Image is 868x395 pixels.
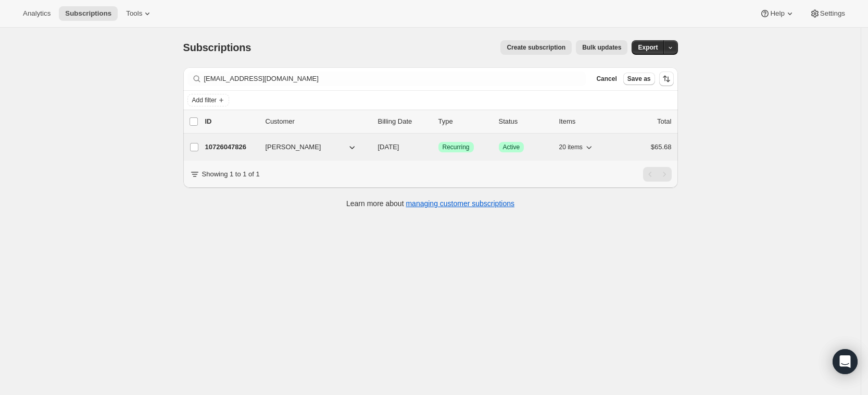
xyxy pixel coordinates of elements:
p: Billing Date [378,116,430,127]
a: managing customer subscriptions [406,199,514,208]
span: Add filter [192,96,217,104]
button: Help [753,6,801,21]
button: Analytics [17,6,57,21]
span: Save as [627,75,651,83]
button: Create subscription [500,40,572,55]
span: Analytics [23,9,51,18]
span: Subscriptions [65,9,111,18]
button: Bulk updates [576,40,627,55]
button: Export [632,40,664,55]
button: Tools [120,6,159,21]
div: 10726047826[PERSON_NAME][DATE]SuccessRecurringSuccessActive20 items$65.68 [205,140,672,154]
div: Items [559,116,611,127]
p: Status [499,116,551,127]
button: Sort the results [659,71,674,86]
span: Create subscription [507,43,565,52]
span: $65.68 [651,143,672,151]
p: Total [657,116,671,127]
button: Settings [803,6,851,21]
span: [DATE] [378,143,399,151]
span: Help [770,9,784,18]
div: Open Intercom Messenger [833,349,858,374]
p: ID [205,116,257,127]
div: Type [438,116,490,127]
span: Cancel [596,75,617,83]
span: Subscriptions [183,42,251,53]
span: Tools [126,9,142,18]
p: Customer [266,116,370,127]
div: IDCustomerBilling DateTypeStatusItemsTotal [205,116,672,127]
button: Subscriptions [59,6,118,21]
button: 20 items [559,140,594,154]
button: Save as [623,73,655,85]
nav: Pagination [643,167,672,182]
input: Filter subscribers [204,71,586,86]
button: Add filter [187,94,229,106]
p: Learn more about [346,198,514,209]
span: [PERSON_NAME] [266,142,321,152]
p: 10726047826 [205,142,257,152]
span: Settings [820,9,845,18]
span: Bulk updates [582,43,621,52]
span: 20 items [559,143,583,151]
span: Recurring [443,143,470,151]
span: Active [503,143,520,151]
span: Export [638,43,658,52]
p: Showing 1 to 1 of 1 [202,169,260,179]
button: [PERSON_NAME] [259,139,363,155]
button: Cancel [592,73,621,85]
